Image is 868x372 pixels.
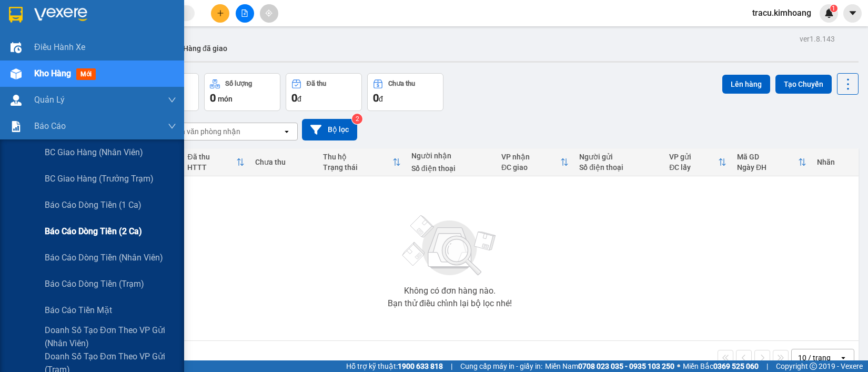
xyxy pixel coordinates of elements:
[45,198,142,212] span: Báo cáo dòng tiền (1 ca)
[76,68,96,80] span: mới
[732,148,812,176] th: Toggle SortBy
[297,95,301,103] span: đ
[204,73,280,111] button: Số lượng0món
[45,277,144,290] span: Báo cáo dòng tiền (trạm)
[501,153,560,161] div: VP nhận
[282,127,291,136] svg: open
[241,9,248,17] span: file-add
[318,148,406,176] th: Toggle SortBy
[323,163,392,172] div: Trạng thái
[45,251,163,264] span: Báo cáo dòng tiền (nhân viên)
[398,362,443,370] strong: 1900 633 818
[367,73,443,111] button: Chưa thu0đ
[302,119,357,140] button: Bộ lọc
[34,68,71,78] span: Kho hàng
[45,225,142,238] span: Báo cáo dòng tiền (2 ca)
[168,126,240,137] div: Chọn văn phòng nhận
[545,360,674,372] span: Miền Nam
[352,114,362,124] sup: 2
[579,163,659,172] div: Số điện thoại
[722,75,770,94] button: Lên hàng
[744,6,820,19] span: tracu.kimhoang
[766,360,768,372] span: |
[168,122,176,130] span: down
[843,4,862,23] button: caret-down
[11,95,22,106] img: warehouse-icon
[496,148,574,176] th: Toggle SortBy
[388,80,415,87] div: Chưa thu
[460,360,542,372] span: Cung cấp máy in - giấy in:
[798,353,831,363] div: 10 / trang
[211,4,229,23] button: plus
[669,153,718,161] div: VP gửi
[388,299,512,308] div: Bạn thử điều chỉnh lại bộ lọc nhé!
[817,158,853,166] div: Nhãn
[217,9,224,17] span: plus
[34,119,66,133] span: Báo cáo
[800,33,835,45] div: ver 1.8.143
[291,92,297,104] span: 0
[168,96,176,104] span: down
[737,163,798,172] div: Ngày ĐH
[411,152,491,160] div: Người nhận
[824,8,834,18] img: icon-new-feature
[664,148,732,176] th: Toggle SortBy
[323,153,392,161] div: Thu hộ
[45,304,112,317] span: Báo cáo tiền mặt
[848,8,857,18] span: caret-down
[187,163,236,172] div: HTTT
[683,360,759,372] span: Miền Bắc
[286,73,362,111] button: Đã thu0đ
[45,324,176,350] span: Doanh số tạo đơn theo VP gửi (nhân viên)
[187,153,236,161] div: Đã thu
[255,158,312,166] div: Chưa thu
[346,360,443,372] span: Hỗ trợ kỹ thuật:
[182,148,250,176] th: Toggle SortBy
[218,95,233,103] span: món
[373,92,379,104] span: 0
[810,363,817,370] span: copyright
[713,362,759,370] strong: 0369 525 060
[9,7,23,23] img: logo-vxr
[832,5,835,12] span: 1
[775,75,832,94] button: Tạo Chuyến
[265,9,272,17] span: aim
[236,4,254,23] button: file-add
[579,153,659,161] div: Người gửi
[578,362,674,370] strong: 0708 023 035 - 0935 103 250
[501,163,560,172] div: ĐC giao
[45,172,154,185] span: BC giao hàng (trưởng trạm)
[225,80,252,87] div: Số lượng
[677,364,680,368] span: ⚪️
[451,360,452,372] span: |
[34,41,85,54] span: Điều hành xe
[260,4,278,23] button: aim
[839,354,847,362] svg: open
[404,287,496,295] div: Không có đơn hàng nào.
[379,95,383,103] span: đ
[11,121,22,132] img: solution-icon
[669,163,718,172] div: ĐC lấy
[175,36,236,61] button: Hàng đã giao
[830,5,837,12] sup: 1
[737,153,798,161] div: Mã GD
[34,93,65,106] span: Quản Lý
[307,80,326,87] div: Đã thu
[45,146,143,159] span: BC giao hàng (nhân viên)
[397,209,502,283] img: svg+xml;base64,PHN2ZyBjbGFzcz0ibGlzdC1wbHVnX19zdmciIHhtbG5zPSJodHRwOi8vd3d3LnczLm9yZy8yMDAwL3N2Zy...
[11,68,22,79] img: warehouse-icon
[11,42,22,53] img: warehouse-icon
[210,92,216,104] span: 0
[411,164,491,173] div: Số điện thoại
